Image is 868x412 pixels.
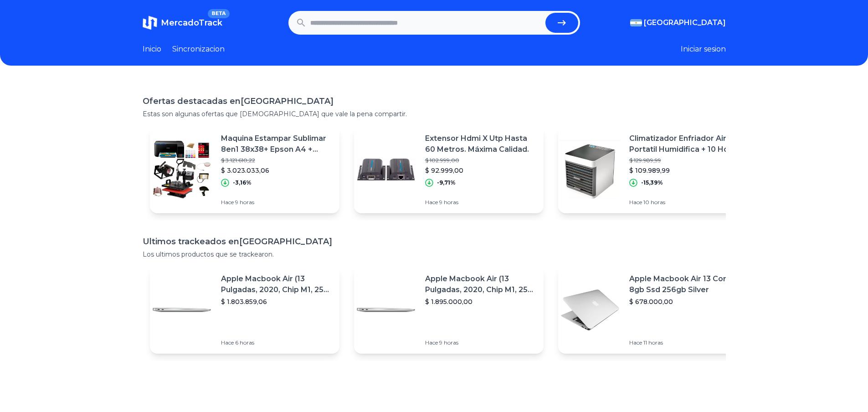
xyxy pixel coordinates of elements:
span: MercadoTrack [161,18,222,28]
p: Climatizador Enfriador Aire Portatil Humidifica + 10 Horas [629,133,740,155]
img: Featured image [150,138,214,201]
img: Featured image [558,138,622,201]
p: $ 102.999,00 [425,157,536,164]
p: Apple Macbook Air 13 Core I5 8gb Ssd 256gb Silver [629,273,740,295]
a: Featured imageClimatizador Enfriador Aire Portatil Humidifica + 10 Horas$ 129.989,99$ 109.989,99-... [558,126,748,213]
p: -9,71% [437,179,456,186]
a: Sincronizacion [172,44,225,55]
p: -3,16% [233,179,252,186]
p: Estas son algunas ofertas que [DEMOGRAPHIC_DATA] que vale la pena compartir. [143,109,726,118]
a: MercadoTrackBETA [143,15,222,30]
h1: Ultimos trackeados en [GEOGRAPHIC_DATA] [143,235,726,248]
a: Inicio [143,44,161,55]
button: [GEOGRAPHIC_DATA] [630,17,726,28]
p: Maquina Estampar Sublimar 8en1 38x38+ Epson A4 + Tinta Papel Para Sublimar Estampar Remeras Tazas... [221,133,332,155]
span: [GEOGRAPHIC_DATA] [644,17,726,28]
span: BETA [208,9,229,18]
img: Featured image [354,278,418,342]
p: $ 3.023.033,06 [221,166,332,175]
p: Hace 6 horas [221,339,332,346]
a: Featured imageExtensor Hdmi X Utp Hasta 60 Metros. Máxima Calidad.$ 102.999,00$ 92.999,00-9,71%Ha... [354,126,544,213]
a: Featured imageApple Macbook Air (13 Pulgadas, 2020, Chip M1, 256 Gb De Ssd, 8 Gb De Ram) - Plata$... [354,266,544,354]
img: Featured image [558,278,622,342]
p: Hace 9 horas [425,339,536,346]
p: Apple Macbook Air (13 Pulgadas, 2020, Chip M1, 256 Gb De Ssd, 8 Gb De Ram) - Plata [425,273,536,295]
a: Featured imageMaquina Estampar Sublimar 8en1 38x38+ Epson A4 + Tinta Papel Para Sublimar Estampar... [150,126,339,213]
p: $ 1.803.859,06 [221,297,332,306]
p: Extensor Hdmi X Utp Hasta 60 Metros. Máxima Calidad. [425,133,536,155]
h1: Ofertas destacadas en [GEOGRAPHIC_DATA] [143,95,726,108]
p: Los ultimos productos que se trackearon. [143,250,726,259]
p: $ 1.895.000,00 [425,297,536,306]
img: Featured image [354,138,418,201]
p: Hace 9 horas [221,199,332,206]
button: Iniciar sesion [681,44,726,55]
p: -15,39% [641,179,663,186]
p: Hace 10 horas [629,199,740,206]
img: MercadoTrack [143,15,157,30]
p: Apple Macbook Air (13 Pulgadas, 2020, Chip M1, 256 Gb De Ssd, 8 Gb De Ram) - Plata [221,273,332,295]
p: Hace 9 horas [425,199,536,206]
p: $ 92.999,00 [425,166,536,175]
img: Featured image [150,278,214,342]
p: $ 678.000,00 [629,297,740,306]
p: $ 109.989,99 [629,166,740,175]
p: Hace 11 horas [629,339,740,346]
img: Argentina [630,19,642,26]
p: $ 129.989,99 [629,157,740,164]
a: Featured imageApple Macbook Air (13 Pulgadas, 2020, Chip M1, 256 Gb De Ssd, 8 Gb De Ram) - Plata$... [150,266,339,354]
p: $ 3.121.610,22 [221,157,332,164]
a: Featured imageApple Macbook Air 13 Core I5 8gb Ssd 256gb Silver$ 678.000,00Hace 11 horas [558,266,748,354]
